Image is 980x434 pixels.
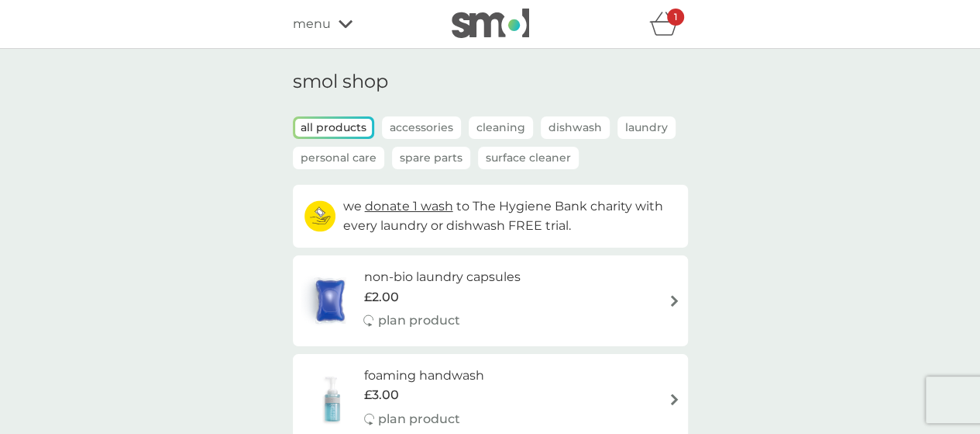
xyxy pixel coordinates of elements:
span: menu [293,14,331,34]
div: basket [649,9,688,40]
button: Dishwash [541,116,610,139]
h6: foaming handwash [364,366,484,386]
img: arrow right [669,394,680,405]
button: Accessories [382,116,461,139]
button: Surface Cleaner [478,147,579,169]
span: £3.00 [364,385,399,405]
button: Personal Care [293,147,384,169]
p: plan product [378,409,460,429]
h6: non-bio laundry capsules [363,267,520,287]
button: Cleaning [469,116,533,139]
p: we to The Hygiene Bank charity with every laundry or dishwash FREE trial. [343,196,676,236]
span: £2.00 [363,287,398,307]
img: arrow right [669,295,680,307]
span: donate 1 wash [365,199,453,214]
img: non-bio laundry capsules [301,273,359,328]
p: plan product [377,311,459,331]
img: foaming handwash [301,372,364,426]
button: all products [295,119,372,137]
button: Spare Parts [392,147,470,169]
button: Laundry [617,116,676,139]
img: smol [452,9,529,38]
h1: smol shop [293,71,688,93]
